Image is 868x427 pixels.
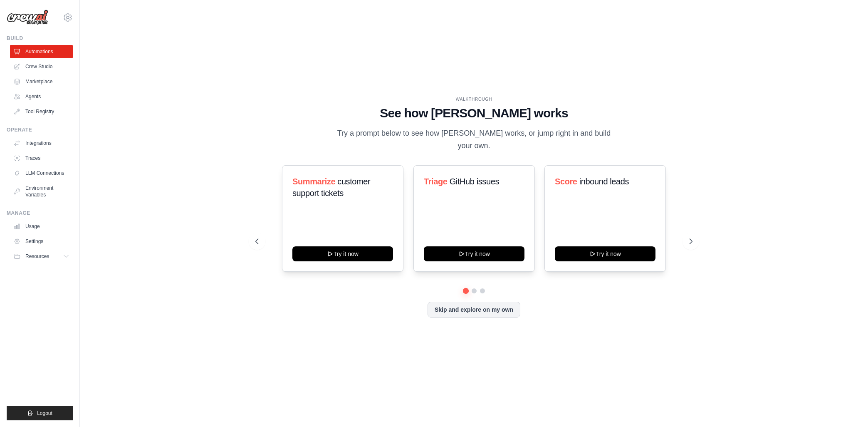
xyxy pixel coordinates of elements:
[292,177,370,198] span: customer support tickets
[555,246,655,261] button: Try it now
[10,151,73,165] a: Traces
[7,35,73,42] div: Build
[10,60,73,73] a: Crew Studio
[255,96,692,102] div: WALKTHROUGH
[10,250,73,263] button: Resources
[7,10,48,25] img: Logo
[7,127,73,133] div: Operate
[10,105,73,118] a: Tool Registry
[292,246,393,261] button: Try it now
[292,177,335,186] span: Summarize
[424,177,448,186] span: Triage
[10,90,73,103] a: Agents
[10,181,73,201] a: Environment Variables
[555,177,577,186] span: Score
[7,210,73,216] div: Manage
[10,75,73,88] a: Marketplace
[334,127,614,152] p: Try a prompt below to see how [PERSON_NAME] works, or jump right in and build your own.
[579,177,629,186] span: inbound leads
[428,302,520,318] button: Skip and explore on my own
[7,406,73,420] button: Logout
[449,177,499,186] span: GitHub issues
[255,106,692,121] h1: See how [PERSON_NAME] works
[25,253,49,260] span: Resources
[37,410,52,417] span: Logout
[10,137,73,150] a: Integrations
[424,246,524,261] button: Try it now
[10,45,73,58] a: Automations
[10,235,73,248] a: Settings
[10,166,73,180] a: LLM Connections
[10,220,73,233] a: Usage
